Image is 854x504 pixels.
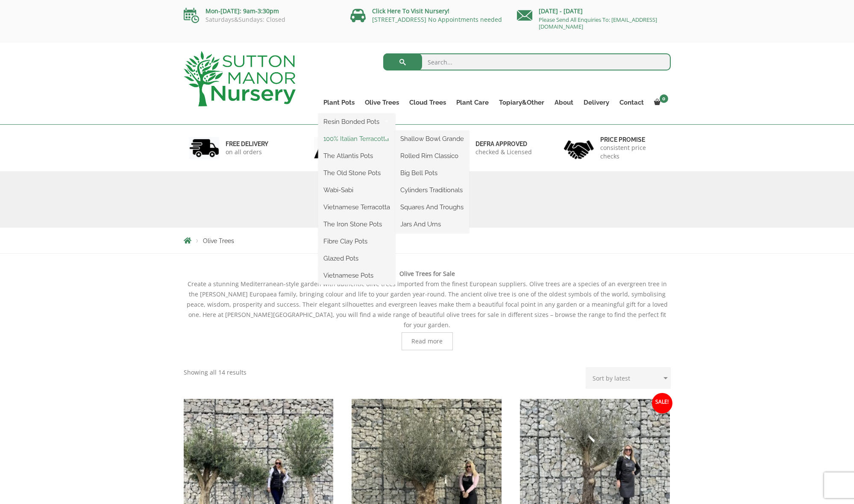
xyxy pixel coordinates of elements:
[395,201,469,214] a: Squares And Troughs
[360,97,404,108] a: Olive Trees
[318,132,395,145] a: 100% Italian Terracotta
[578,97,614,108] a: Delivery
[652,393,672,413] span: Sale!
[184,192,671,207] h1: Olive Trees
[318,269,395,282] a: Vietnamese Pots
[226,148,268,156] p: on all orders
[318,235,395,248] a: Fibre Clay Pots
[399,270,455,278] b: Olive Trees for Sale
[184,51,296,106] img: logo
[549,97,578,108] a: About
[203,237,234,244] span: Olive Trees
[318,167,395,179] a: The Old Stone Pots
[451,97,494,108] a: Plant Care
[395,149,469,162] a: Rolled Rim Classico
[539,16,657,30] a: Please Send All Enquiries To: [EMAIL_ADDRESS][DOMAIN_NAME]
[372,7,449,15] a: Click Here To Visit Nursery!
[318,184,395,196] a: Wabi-Sabi
[184,367,247,378] p: Showing all 14 results
[395,132,469,145] a: Shallow Bowl Grande
[318,201,395,214] a: Vietnamese Terracotta
[383,53,671,70] input: Search...
[184,269,671,350] div: Create a stunning Mediterranean-style garden with authentic olive trees imported from the finest ...
[404,97,451,108] a: Cloud Trees
[318,218,395,231] a: The Iron Stone Pots
[660,94,668,103] span: 0
[318,252,395,265] a: Glazed Pots
[318,115,395,128] a: Resin Bonded Pots
[395,184,469,196] a: Cylinders Traditionals
[372,15,502,23] a: [STREET_ADDRESS] No Appointments needed
[184,16,337,23] p: Saturdays&Sundays: Closed
[475,140,532,148] h6: Defra approved
[564,135,594,161] img: 4.jpg
[226,140,268,148] h6: FREE DELIVERY
[395,218,469,231] a: Jars And Urns
[475,148,532,156] p: checked & Licensed
[184,237,671,244] nav: Breadcrumbs
[318,149,395,162] a: The Atlantis Pots
[318,97,360,108] a: Plant Pots
[586,367,671,389] select: Shop order
[395,167,469,179] a: Big Bell Pots
[649,97,671,108] a: 0
[600,136,665,144] h6: Price promise
[517,6,671,16] p: [DATE] - [DATE]
[614,97,649,108] a: Contact
[600,144,665,161] p: consistent price checks
[314,137,344,159] img: 2.jpg
[411,338,443,344] span: Read more
[184,6,337,16] p: Mon-[DATE]: 9am-3:30pm
[189,137,219,159] img: 1.jpg
[494,97,549,108] a: Topiary&Other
